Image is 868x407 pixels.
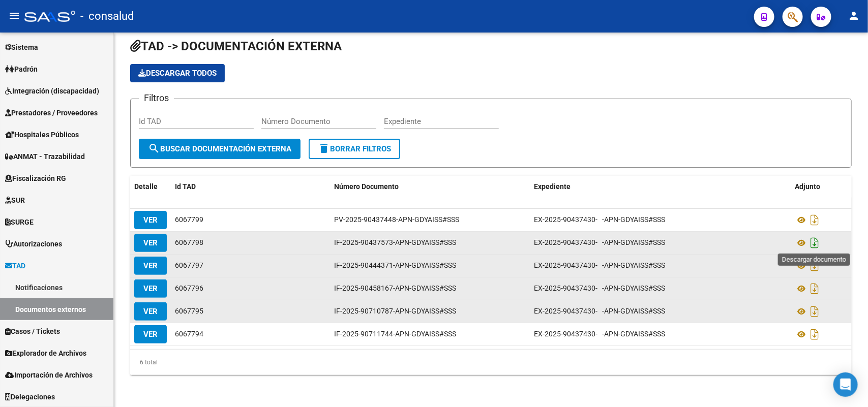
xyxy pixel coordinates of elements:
span: VER [143,284,158,293]
span: EX-2025-90437430- -APN-GDYAISS#SSS [534,284,665,292]
i: Descargar documento [808,303,821,320]
span: VER [143,307,158,316]
i: Descargar documento [808,235,821,251]
span: Descargar todos [138,69,217,78]
i: Descargar documento [808,326,821,342]
span: Borrar Filtros [318,144,391,153]
span: Hospitales Públicos [5,129,79,140]
button: VER [134,257,167,275]
span: 6067796 [175,284,203,292]
span: TAD -> DOCUMENTACIÓN EXTERNA [130,39,342,53]
span: Autorizaciones [5,238,62,249]
span: Delegaciones [5,391,55,402]
mat-icon: menu [8,10,20,22]
mat-icon: search [148,142,160,154]
span: 6067795 [175,307,203,315]
i: Descargar documento [808,280,821,297]
span: Importación de Archivos [5,369,93,381]
span: IF-2025-90444371-APN-GDYAISS#SSS [334,261,456,269]
span: Id TAD [175,182,196,191]
span: 6067797 [175,261,203,269]
datatable-header-cell: Número Documento [330,176,530,198]
button: Buscar Documentación Externa [139,139,301,159]
span: VER [143,330,158,339]
span: IF-2025-90437573-APN-GDYAISS#SSS [334,238,456,246]
datatable-header-cell: Id TAD [171,176,330,198]
span: Adjunto [795,182,820,191]
span: 6067794 [175,330,203,338]
mat-icon: delete [318,142,330,154]
datatable-header-cell: Adjunto [791,176,852,198]
span: Padrón [5,64,38,75]
span: 6067798 [175,238,203,246]
span: SUR [5,195,25,206]
span: EX-2025-90437430- -APN-GDYAISS#SSS [534,307,665,315]
span: ANMAT - Trazabilidad [5,151,85,162]
span: Sistema [5,42,38,53]
span: VER [143,215,158,225]
span: Prestadores / Proveedores [5,107,98,118]
span: PV-2025-90437448-APN-GDYAISS#SSS [334,215,459,224]
button: Descargar todos [130,64,225,82]
span: Detalle [134,182,158,191]
button: VER [134,302,167,321]
mat-icon: person [848,10,860,22]
div: Open Intercom Messenger [833,372,858,397]
span: Expediente [534,182,571,191]
span: IF-2025-90711744-APN-GDYAISS#SSS [334,330,456,338]
button: VER [134,279,167,298]
span: Buscar Documentación Externa [148,144,291,153]
datatable-header-cell: Expediente [530,176,791,198]
span: VER [143,238,158,247]
span: Número Documento [334,182,399,191]
span: Casos / Tickets [5,326,60,337]
span: EX-2025-90437430- -APN-GDYAISS#SSS [534,215,665,224]
i: Descargar documento [808,258,821,274]
span: EX-2025-90437430- -APN-GDYAISS#SSS [534,261,665,269]
button: VER [134,325,167,343]
span: Fiscalización RG [5,173,66,184]
h3: Filtros [139,91,174,105]
span: Integración (discapacidad) [5,85,99,97]
app-download-masive: Descarga Masiva de Documentos Externos [130,64,225,82]
span: EX-2025-90437430- -APN-GDYAISS#SSS [534,330,665,338]
i: Descargar documento [808,212,821,228]
span: IF-2025-90458167-APN-GDYAISS#SSS [334,284,456,292]
button: VER [134,211,167,229]
span: IF-2025-90710787-APN-GDYAISS#SSS [334,307,456,315]
datatable-header-cell: Detalle [130,176,171,198]
span: 6067799 [175,215,203,224]
div: 6 total [130,350,852,375]
span: VER [143,261,158,270]
span: SURGE [5,216,34,228]
span: EX-2025-90437430- -APN-GDYAISS#SSS [534,238,665,246]
span: - consalud [80,5,134,27]
button: VER [134,234,167,252]
button: Borrar Filtros [309,139,400,159]
span: TAD [5,260,25,271]
span: Explorador de Archivos [5,348,86,359]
